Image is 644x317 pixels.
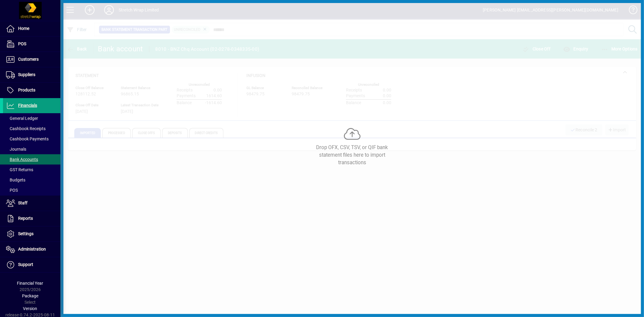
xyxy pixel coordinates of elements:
div: Drop OFX, CSV, TSV, or QIF bank statement files here to import transactions [307,144,398,167]
a: Cashbook Payments [3,134,60,144]
span: General Ledger [6,116,38,121]
a: Budgets [3,175,60,185]
span: Home [18,26,29,31]
a: Staff [3,196,60,211]
a: Bank Accounts [3,154,60,165]
a: Customers [3,52,60,67]
span: Settings [18,231,34,236]
span: Customers [18,57,39,62]
span: POS [18,41,26,46]
span: Reports [18,216,33,221]
span: Suppliers [18,72,35,77]
span: Financials [18,103,37,108]
span: Budgets [6,178,25,182]
a: POS [3,37,60,52]
span: Bank Accounts [6,157,38,162]
span: POS [6,188,18,193]
a: Support [3,257,60,272]
span: Cashbook Payments [6,136,49,141]
span: GST Returns [6,167,33,172]
a: General Ledger [3,113,60,123]
span: Version [23,306,37,311]
a: Reports [3,211,60,226]
a: Settings [3,226,60,242]
a: Products [3,83,60,98]
a: Journals [3,144,60,154]
span: Journals [6,147,26,152]
span: Support [18,262,33,267]
span: Products [18,88,35,92]
a: Cashbook Receipts [3,123,60,134]
span: Cashbook Receipts [6,126,46,131]
a: Administration [3,242,60,257]
span: Package [22,293,38,298]
a: Suppliers [3,67,60,82]
a: GST Returns [3,165,60,175]
a: POS [3,185,60,195]
span: Administration [18,247,46,251]
a: Home [3,21,60,36]
span: Financial Year [17,281,43,286]
span: Staff [18,200,27,205]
